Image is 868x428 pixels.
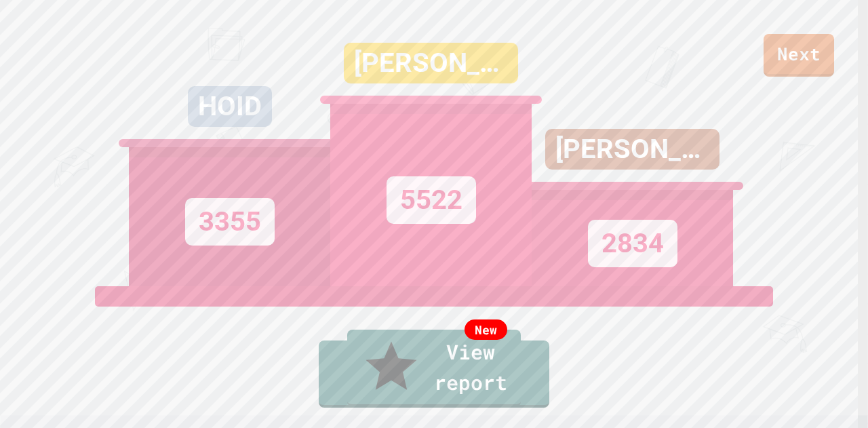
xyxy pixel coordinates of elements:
[347,330,521,407] a: View report
[344,43,518,83] div: [PERSON_NAME]...
[185,198,275,246] div: 3355
[588,220,677,267] div: 2834
[764,34,834,77] a: Next
[465,319,507,340] div: New
[387,176,476,224] div: 5522
[545,129,719,170] div: [PERSON_NAME]
[188,86,272,127] div: HOID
